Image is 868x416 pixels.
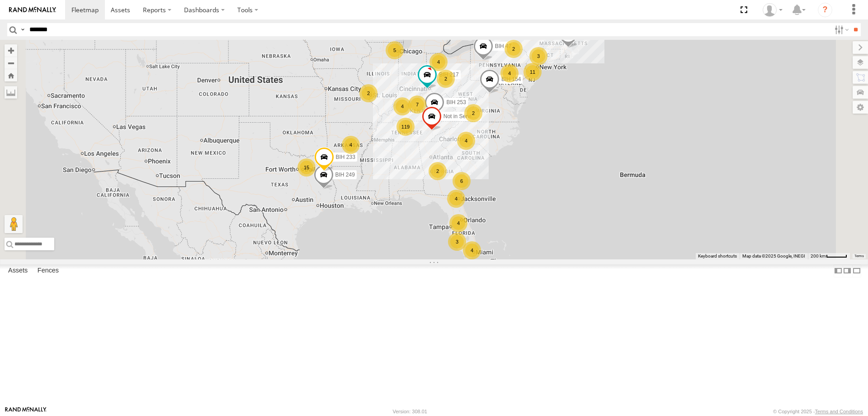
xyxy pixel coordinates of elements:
div: 3 [448,233,466,251]
div: 4 [429,53,448,71]
button: Zoom in [5,44,17,57]
div: 4 [393,97,411,115]
span: BIH 47 [495,43,512,49]
label: Dock Summary Table to the Left [834,264,843,277]
div: 2 [359,84,377,102]
label: Hide Summary Table [852,264,861,277]
div: 5 [386,41,404,59]
button: Zoom out [5,57,17,69]
div: 4 [447,190,465,208]
span: BIH 249 [335,172,355,178]
span: Map data ©2025 Google, INEGI [742,253,805,258]
span: BIH 154 [501,76,521,82]
button: Zoom Home [5,69,17,81]
div: 2 [505,40,523,58]
div: 4 [500,64,519,82]
img: rand-logo.svg [9,7,56,13]
label: Search Filter Options [831,23,850,36]
button: Map Scale: 200 km per 43 pixels [808,253,850,259]
label: Map Settings [853,101,868,114]
label: Search Query [19,23,26,36]
div: 2 [429,162,447,180]
div: 15 [297,158,316,177]
div: Version: 308.01 [393,409,427,414]
span: BIH 233 [336,154,355,160]
div: 3 [529,47,547,65]
a: Terms (opens in new tab) [854,254,864,258]
label: Assets [4,264,32,277]
div: 119 [396,118,415,136]
div: 6 [453,172,471,190]
div: 2 [437,70,455,88]
div: 11 [524,63,542,81]
div: Nele . [759,3,786,17]
div: 4 [449,214,467,232]
a: Visit our Website [5,407,47,416]
span: 200 km [811,253,826,258]
label: Measure [5,86,17,99]
div: 2 [464,104,482,122]
span: Not in Service [GEOGRAPHIC_DATA] [443,113,535,120]
div: 4 [463,241,481,259]
span: BIH 217 [439,72,458,78]
div: 4 [457,132,475,150]
div: 7 [408,96,426,114]
div: 4 [342,136,360,154]
span: BIH 253 [446,99,466,105]
div: © Copyright 2025 - [773,409,863,414]
label: Dock Summary Table to the Right [843,264,852,277]
i: ? [818,3,832,17]
button: Keyboard shortcuts [698,253,737,259]
label: Fences [33,264,63,277]
button: Drag Pegman onto the map to open Street View [5,215,23,233]
a: Terms and Conditions [815,409,863,414]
